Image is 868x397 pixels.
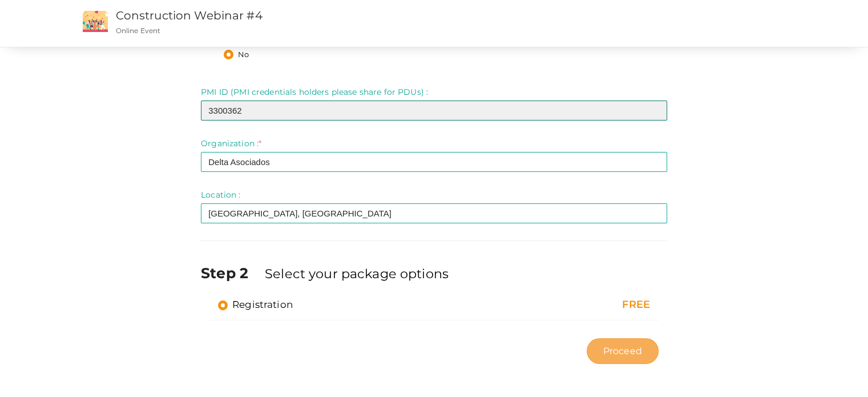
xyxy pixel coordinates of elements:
label: Organization : [201,138,261,149]
label: Step 2 [201,263,263,283]
a: Construction Webinar #4 [116,9,263,22]
label: Select your package options [265,264,449,283]
button: Proceed [587,338,659,364]
label: Registration [218,298,293,311]
label: No [224,49,249,61]
img: event2.png [83,11,108,32]
label: Location : [201,189,240,200]
div: FREE [520,298,650,312]
p: Online Event [116,26,550,35]
span: Proceed [603,344,642,358]
label: PMI ID (PMI credentials holders please share for PDUs) : [201,86,428,98]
